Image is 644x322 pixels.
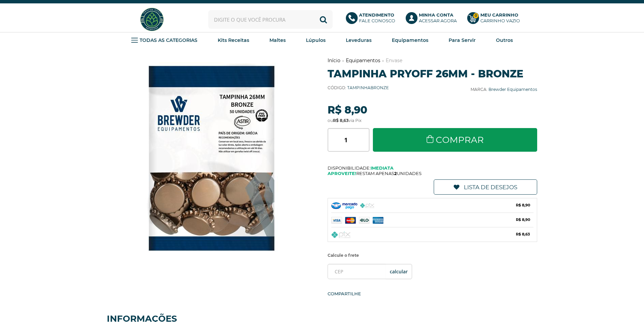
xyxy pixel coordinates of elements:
[406,12,460,27] a: Minha ContaAcessar agora
[346,57,380,64] a: Equipamentos
[328,165,538,171] span: Disponibilidade:
[140,37,197,43] strong: TODAS AS CATEGORIAS
[110,57,313,260] img: Tampinha PryOff 26mm - Bronze
[328,250,538,261] label: Calcule o frete
[373,128,538,152] a: Comprar
[139,7,165,32] img: Hopfen Haus BrewShop
[346,35,372,45] a: Leveduras
[218,35,249,45] a: Kits Receitas
[371,165,393,171] b: Imediata
[306,37,326,43] strong: Lúpulos
[359,12,394,18] b: Atendimento
[333,118,349,123] strong: R$ 8,63
[473,13,479,19] strong: 0
[449,35,476,45] a: Para Servir
[331,231,351,238] img: Pix
[347,85,389,90] span: TAMPINHABRONZE
[471,87,487,92] b: Marca:
[269,37,286,43] strong: Maltes
[331,217,397,224] img: Mercado Pago
[306,35,326,45] a: Lúpulos
[328,264,412,279] input: CEP
[346,12,399,27] a: AtendimentoFale conosco
[269,35,286,45] a: Maltes
[516,231,530,238] b: R$ 8,63
[449,37,476,43] strong: Para Servir
[328,171,356,176] b: Aproveite!
[516,202,530,209] b: R$ 8,90
[386,264,412,279] button: OK
[488,87,537,92] a: Brewder Equipamentos
[480,18,520,24] div: Carrinho Vazio
[360,203,375,208] img: PIX
[419,12,453,18] b: Minha Conta
[331,202,357,209] img: Mercado Pago Checkout PRO
[208,10,333,29] input: Digite o que você procura
[328,68,538,80] h1: Tampinha PryOff 26mm - Bronze
[516,216,530,223] b: R$ 8,90
[328,118,361,123] span: ou via Pix
[386,57,402,64] a: Envase
[496,35,513,45] a: Outros
[346,37,372,43] strong: Leveduras
[328,171,538,176] span: Restam apenas unidades
[131,35,197,45] a: TODAS AS CATEGORIAS
[392,37,428,43] strong: Equipamentos
[394,171,397,176] b: 2
[392,35,428,45] a: Equipamentos
[496,37,513,43] strong: Outros
[328,104,367,116] strong: R$ 8,90
[218,37,249,43] strong: Kits Receitas
[314,10,333,29] button: Buscar
[359,12,395,24] p: Fale conosco
[419,12,457,24] p: Acessar agora
[328,85,346,90] b: Código:
[328,57,340,64] a: Início
[434,179,537,195] a: Lista de Desejos
[480,12,518,18] b: Meu Carrinho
